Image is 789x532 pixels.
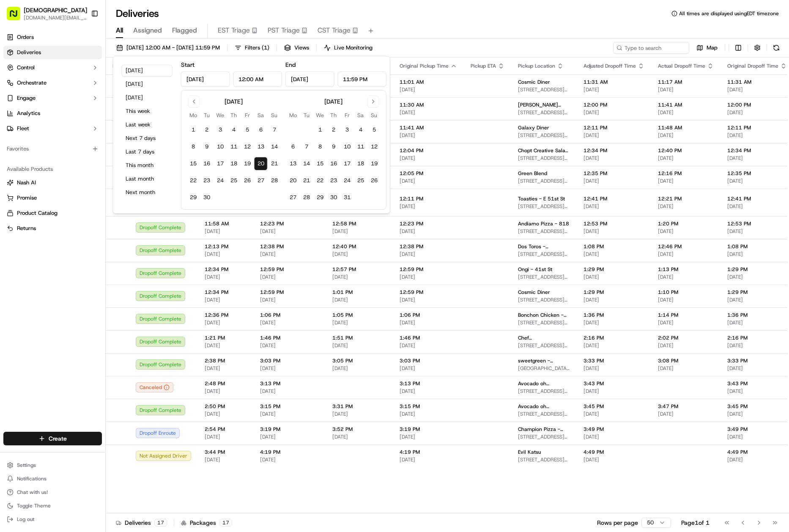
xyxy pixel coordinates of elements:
[727,178,787,184] span: [DATE]
[658,63,705,69] span: Actual Dropoff Time
[205,274,247,280] span: [DATE]
[367,123,381,137] button: 5
[17,516,34,523] span: Log out
[727,203,787,210] span: [DATE]
[367,111,381,120] th: Sunday
[400,195,457,202] span: 12:11 PM
[337,71,386,87] input: Time
[727,289,787,296] span: 1:29 PM
[340,140,354,154] button: 10
[186,174,200,187] button: 22
[658,170,714,177] span: 12:16 PM
[727,132,787,139] span: [DATE]
[205,296,247,303] span: [DATE]
[172,25,197,36] span: Flagged
[3,459,102,471] button: Settings
[658,274,714,280] span: [DATE]
[17,64,35,71] span: Control
[584,289,644,296] span: 1:29 PM
[245,44,269,52] span: Filters
[313,123,327,137] button: 1
[313,191,327,204] button: 29
[254,174,268,187] button: 27
[658,312,714,318] span: 1:14 PM
[300,140,313,154] button: 7
[658,86,714,93] span: [DATE]
[260,312,319,318] span: 1:06 PM
[658,178,714,184] span: [DATE]
[340,157,354,170] button: 17
[200,157,214,170] button: 16
[400,296,457,303] span: [DATE]
[122,92,173,104] button: [DATE]
[254,123,268,137] button: 6
[122,159,173,171] button: This month
[584,296,644,303] span: [DATE]
[518,109,570,116] span: [STREET_ADDRESS][US_STATE]
[205,312,247,318] span: 12:36 PM
[658,109,714,116] span: [DATE]
[658,228,714,235] span: [DATE]
[260,289,319,296] span: 12:59 PM
[3,142,102,156] div: Favorites
[584,220,644,227] span: 12:53 PM
[286,111,300,120] th: Monday
[327,123,340,137] button: 2
[49,434,67,443] span: Create
[17,225,36,232] span: Returns
[340,174,354,187] button: 24
[254,111,268,120] th: Saturday
[17,33,34,41] span: Orders
[584,109,644,116] span: [DATE]
[584,266,644,273] span: 1:29 PM
[3,46,102,59] a: Deliveries
[400,109,457,116] span: [DATE]
[332,274,386,280] span: [DATE]
[367,96,379,107] button: Go to next month
[727,101,787,108] span: 12:00 PM
[200,140,214,154] button: 9
[658,195,714,202] span: 12:21 PM
[658,147,714,154] span: 12:40 PM
[770,42,782,54] button: Refresh
[205,228,247,235] span: [DATE]
[286,140,300,154] button: 6
[584,86,644,93] span: [DATE]
[112,42,224,54] button: [DATE] 12:00 AM - [DATE] 11:59 PM
[400,203,457,210] span: [DATE]
[227,123,241,137] button: 4
[241,123,254,137] button: 5
[727,147,787,154] span: 12:34 PM
[584,243,644,250] span: 1:08 PM
[584,178,644,184] span: [DATE]
[205,266,247,273] span: 12:34 PM
[122,78,173,90] button: [DATE]
[260,251,319,258] span: [DATE]
[214,157,227,170] button: 17
[285,61,296,69] label: End
[260,296,319,303] span: [DATE]
[367,174,381,187] button: 26
[260,266,319,273] span: 12:59 PM
[233,71,282,87] input: Time
[186,140,200,154] button: 8
[205,243,247,250] span: 12:13 PM
[327,157,340,170] button: 16
[658,243,714,250] span: 12:46 PM
[727,86,787,93] span: [DATE]
[518,243,570,250] span: Dos Toros - [PERSON_NAME]
[613,42,689,54] input: Type to search
[727,170,787,177] span: 12:35 PM
[367,157,381,170] button: 19
[400,220,457,227] span: 12:23 PM
[584,203,644,210] span: [DATE]
[24,6,87,14] span: [DEMOGRAPHIC_DATA]
[116,7,159,20] h1: Deliveries
[354,140,367,154] button: 11
[122,146,173,158] button: Last 7 days
[136,382,173,392] button: Canceled
[313,140,327,154] button: 8
[332,243,386,250] span: 12:40 PM
[727,220,787,227] span: 12:53 PM
[332,251,386,258] span: [DATE]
